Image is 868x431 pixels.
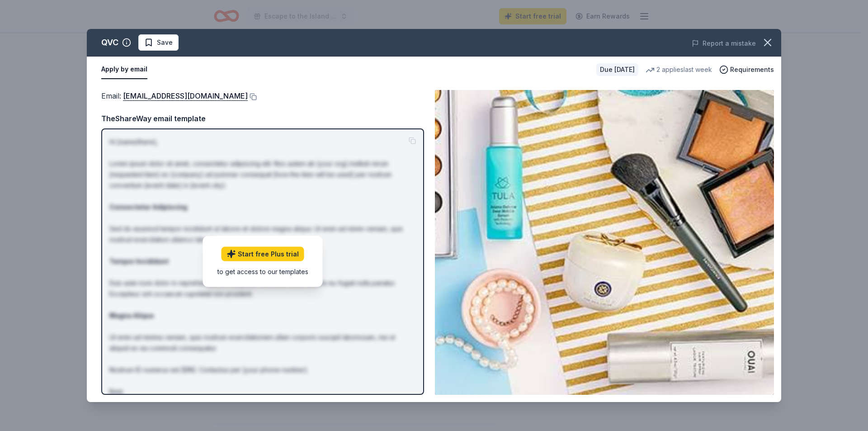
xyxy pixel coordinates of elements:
[109,137,416,408] p: Hi [name/there], Lorem ipsum dolor sit amet, consectetur adipiscing elit. Nos autem ab [your org]...
[101,35,118,50] div: QVC
[646,64,712,75] div: 2 applies last week
[435,90,774,395] img: Image for QVC
[109,203,187,211] strong: Consectetur Adipiscing
[719,64,774,75] button: Requirements
[138,34,179,51] button: Save
[109,312,154,319] strong: Magna Aliqua
[596,63,638,76] div: Due [DATE]
[109,257,169,265] strong: Tempor Incididunt
[101,60,147,79] button: Apply by email
[157,37,173,48] span: Save
[730,64,774,75] span: Requirements
[101,113,424,124] div: TheShareWay email template
[217,267,308,276] div: to get access to our templates
[222,247,304,261] a: Start free Plus trial
[123,90,248,102] a: [EMAIL_ADDRESS][DOMAIN_NAME]
[101,91,248,100] span: Email :
[692,38,756,49] button: Report a mistake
